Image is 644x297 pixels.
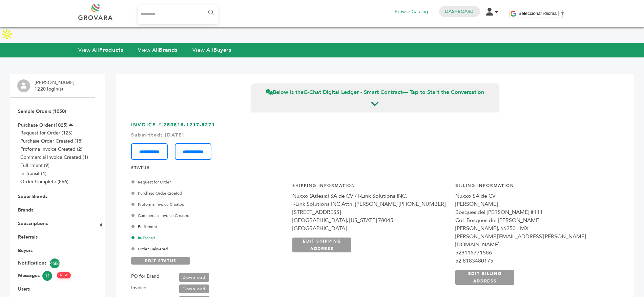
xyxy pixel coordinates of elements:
[138,5,218,24] input: Search...
[292,216,449,232] div: [GEOGRAPHIC_DATA], [US_STATE] 78045 - [GEOGRAPHIC_DATA]
[455,249,611,257] div: 528115771586
[455,208,611,216] div: Bosques del [PERSON_NAME] #111
[292,183,449,192] h4: Shipping Information
[20,170,46,177] a: In-Transit (4)
[455,224,611,232] div: [PERSON_NAME], 66250 - MX
[445,8,474,15] a: Dashboard
[131,272,160,280] label: PO for Brand
[133,201,285,207] div: Proforma Invoice Created
[20,154,88,160] a: Commercial Invoice Created (1)
[20,178,68,185] a: Order Complete (866)
[455,232,611,249] div: [PERSON_NAME][EMAIL_ADDRESS][PERSON_NAME][DOMAIN_NAME]
[292,200,449,208] div: I-Link Solutions INC Attn: [PERSON_NAME] [PHONE_NUMBER]
[18,258,87,268] a: Notifications4686
[455,216,611,224] div: Col. Bosques del [PERSON_NAME]
[159,46,177,54] strong: Brands
[18,286,30,292] a: Users
[50,258,60,268] span: 4686
[455,192,611,200] div: Nuxxo SA de CV
[292,192,449,200] div: Nuxxo (Atlesia) SA de CV / I-Link Solutions INC.
[18,193,47,200] a: Super Brands
[133,235,285,241] div: In-Transit
[519,11,565,16] a: Seleccionar idioma​
[179,284,209,293] a: Download
[455,200,611,208] div: [PERSON_NAME]
[395,8,428,16] a: Browse Catalog
[18,220,48,227] a: Subscriptions
[78,46,123,54] a: View AllProducts
[17,79,30,92] img: profile.png
[179,273,209,282] a: Download
[18,108,66,115] a: Sample Orders (1050)
[266,89,484,96] span: Below is the — Tap to Start the Conversation
[560,11,565,16] span: ▼
[133,179,285,185] div: Request for Order
[131,165,619,174] h4: STATUS
[292,208,449,216] div: [STREET_ADDRESS]
[131,284,146,292] label: Invoice
[18,234,38,240] a: Referrals
[192,46,231,54] a: View AllBuyers
[213,46,231,54] strong: Buyers
[18,271,87,281] a: Messages11 NEW
[133,213,285,219] div: Commercial Invoice Created
[20,146,82,152] a: Proforma Invoice Created (2)
[292,238,351,252] a: EDIT SHIPPING ADDRESS
[455,183,611,192] h4: Billing Information
[304,89,402,96] strong: G-Chat Digital Ledger - Smart Contract
[133,246,285,252] div: Order Delivered
[455,257,611,265] div: 52 8183480175
[131,257,190,265] a: EDIT STATUS
[20,130,72,136] a: Request for Order (125)
[42,271,52,281] span: 11
[133,190,285,196] div: Purchase Order Created
[131,122,619,160] h3: INVOICE # 250818-1217-5271
[455,270,514,285] a: EDIT BILLING ADDRESS
[133,224,285,230] div: Fulfillment
[99,46,123,54] strong: Products
[131,132,619,139] div: Submitted: [DATE]
[57,272,71,278] span: NEW
[18,247,33,254] a: Buyers
[519,11,557,16] span: Seleccionar idioma
[20,162,49,169] a: Fulfillment (9)
[35,79,79,93] li: [PERSON_NAME] - 1220 login(s)
[20,138,83,144] a: Purchase Order Created (18)
[18,122,67,128] a: Purchase Order (1025)
[138,46,178,54] a: View AllBrands
[18,207,33,213] a: Brands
